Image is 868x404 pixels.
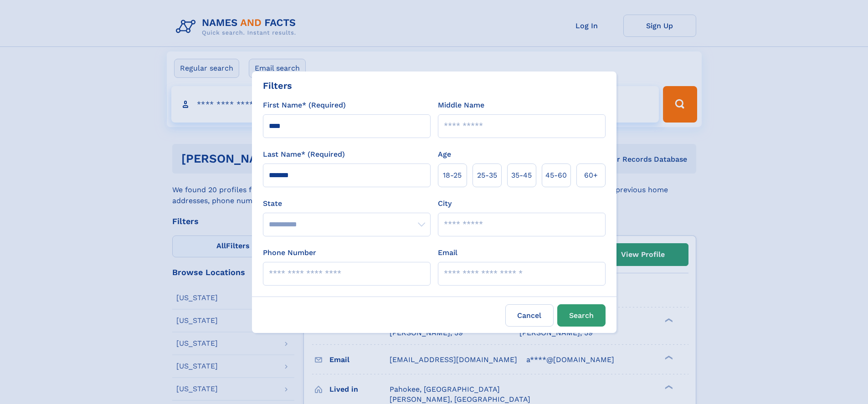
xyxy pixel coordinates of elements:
[263,149,345,160] label: Last Name* (Required)
[477,170,497,181] span: 25‑35
[438,247,457,258] label: Email
[584,170,598,181] span: 60+
[511,170,532,181] span: 35‑45
[263,198,431,209] label: State
[263,100,346,111] label: First Name* (Required)
[438,100,484,111] label: Middle Name
[438,198,452,209] label: City
[438,149,451,160] label: Age
[443,170,462,181] span: 18‑25
[263,79,292,92] div: Filters
[505,304,554,327] label: Cancel
[557,304,606,327] button: Search
[263,247,316,258] label: Phone Number
[545,170,567,181] span: 45‑60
